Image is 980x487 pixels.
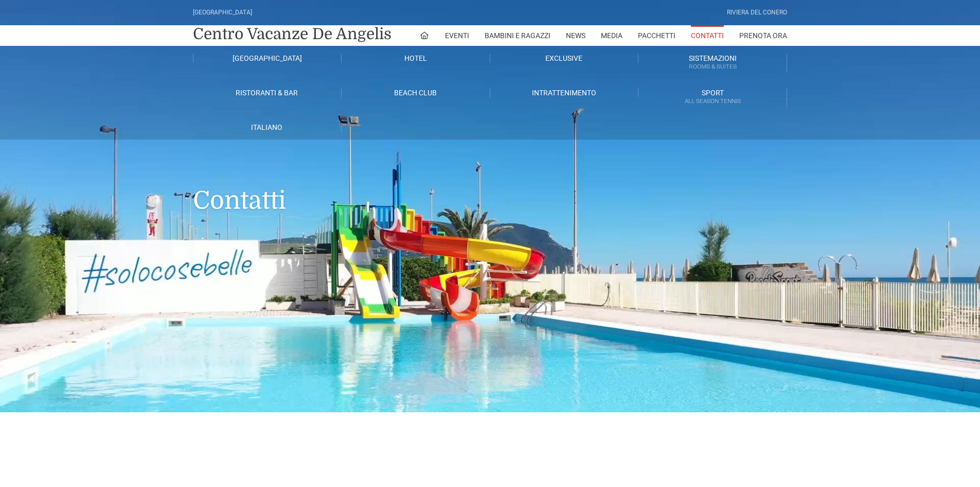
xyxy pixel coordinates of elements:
a: Prenota Ora [739,25,787,46]
a: Eventi [445,25,469,46]
span: Italiano [251,123,282,131]
a: Intrattenimento [490,88,639,97]
div: [GEOGRAPHIC_DATA] [193,8,252,18]
a: Centro Vacanze De Angelis [193,24,391,44]
a: Hotel [342,54,490,63]
div: Riviera Del Conero [727,8,787,18]
a: Ristoranti & Bar [193,88,342,97]
a: SistemazioniRooms & Suites [638,54,787,73]
a: SportAll Season Tennis [638,88,787,107]
small: All Season Tennis [638,96,787,106]
a: News [566,25,585,46]
a: Pacchetti [638,25,675,46]
a: [GEOGRAPHIC_DATA] [193,54,342,63]
a: Beach Club [342,88,490,97]
a: Contatti [691,25,724,46]
a: Italiano [193,123,342,132]
a: Exclusive [490,54,639,63]
small: Rooms & Suites [638,62,787,72]
a: Media [601,25,622,46]
h1: Contatti [193,140,787,230]
a: Bambini e Ragazzi [485,25,550,46]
